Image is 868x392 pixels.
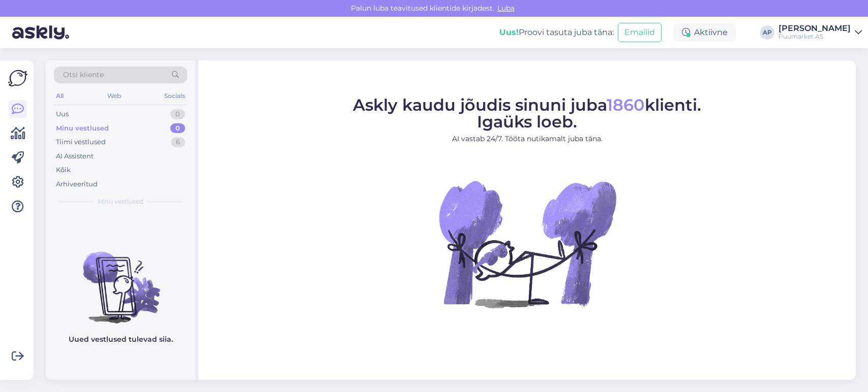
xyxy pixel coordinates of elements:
button: Emailid [618,23,662,42]
div: AI Assistent [56,151,94,161]
div: All [54,89,66,103]
div: Kõik [56,165,71,175]
div: 6 [171,137,185,147]
span: Luba [494,4,518,13]
a: [PERSON_NAME]Puumarket AS [779,24,862,41]
img: Askly Logo [8,69,27,88]
div: Web [105,89,123,103]
span: 1860 [607,95,645,115]
p: AI vastab 24/7. Tööta nutikamalt juba täna. [353,134,701,144]
div: 0 [170,123,185,134]
span: Otsi kliente [63,70,104,80]
span: Minu vestlused [98,197,143,206]
div: 0 [170,109,185,119]
div: [PERSON_NAME] [779,24,851,32]
div: Socials [162,89,187,103]
div: Arhiveeritud [56,179,98,189]
div: Proovi tasuta juba täna: [499,26,614,39]
div: Aktiivne [674,23,736,42]
div: Uus [56,109,69,119]
div: Minu vestlused [56,123,109,134]
div: Tiimi vestlused [56,137,106,147]
img: No Chat active [436,152,619,335]
p: Uued vestlused tulevad siia. [69,334,173,345]
span: Askly kaudu jõudis sinuni juba klienti. Igaüks loeb. [353,95,701,132]
div: Puumarket AS [779,32,851,41]
b: Uus! [499,27,519,37]
img: No chats [46,234,195,325]
div: AP [760,25,774,40]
